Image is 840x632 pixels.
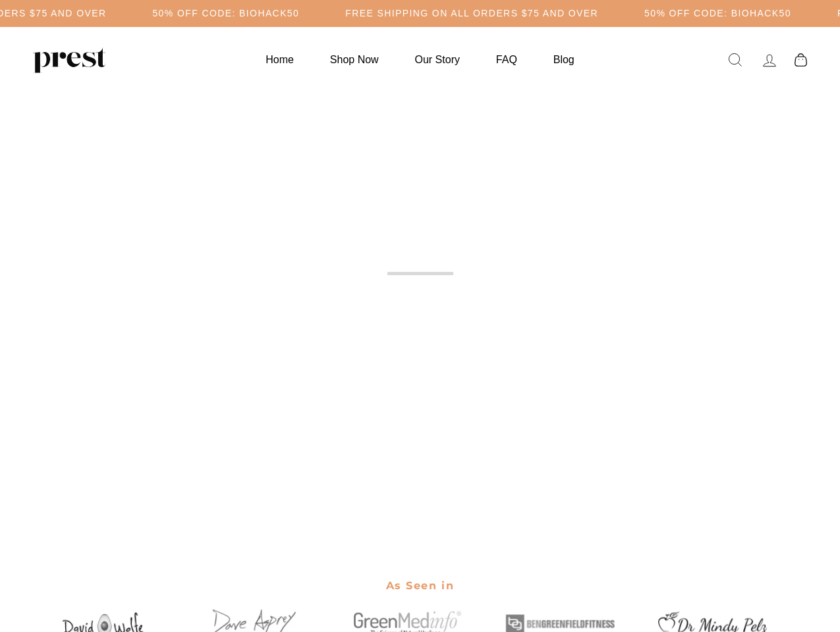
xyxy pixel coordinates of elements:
[345,8,598,19] h5: Free Shipping on all orders $75 and over
[314,47,395,72] a: Shop Now
[644,8,791,19] h5: 50% OFF CODE: BIOHACK50
[399,47,476,72] a: Our Story
[35,571,806,600] h2: As Seen in
[480,47,534,72] a: FAQ
[152,8,299,19] h5: 50% OFF CODE: BIOHACK50
[249,47,310,72] a: Home
[537,47,591,72] a: Blog
[249,47,590,72] ul: Primary
[33,47,105,73] img: PREST ORGANICS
